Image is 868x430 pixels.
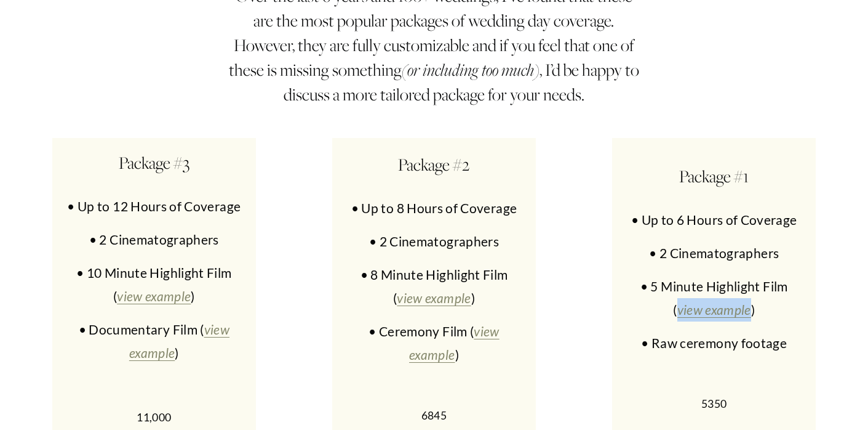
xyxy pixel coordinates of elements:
a: view example [677,302,751,317]
a: view example [409,323,500,362]
p: • Up to 8 Hours of Coverage [344,197,524,220]
p: • 8 Minute Highlight Film ( ) [344,263,524,310]
p: • 5 Minute Highlight Film ( ) [624,275,803,322]
p: 5350 [624,394,803,414]
p: • Up to 12 Hours of Coverage [65,195,244,218]
p: 11,000 [65,408,244,428]
h4: Package #2 [344,152,524,177]
p: • Ceremony Film ( ) [344,320,524,367]
p: • Documentary Film ( ) [65,318,244,365]
em: (or including too much) [402,58,540,81]
p: • 2 Cinematographers [344,230,524,253]
p: • Raw ceremony footage [624,331,803,355]
a: view example [117,288,191,304]
p: • 2 Cinematographers [65,228,244,251]
a: view example [397,290,471,306]
p: 6845 [344,406,524,426]
h4: Package #3 [65,150,244,175]
p: • Up to 6 Hours of Coverage [624,208,803,232]
a: view example [129,322,229,360]
p: • 10 Minute Highlight Film ( ) [65,261,244,308]
p: • 2 Cinematographers [624,241,803,265]
h4: Package #1 [624,164,803,189]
